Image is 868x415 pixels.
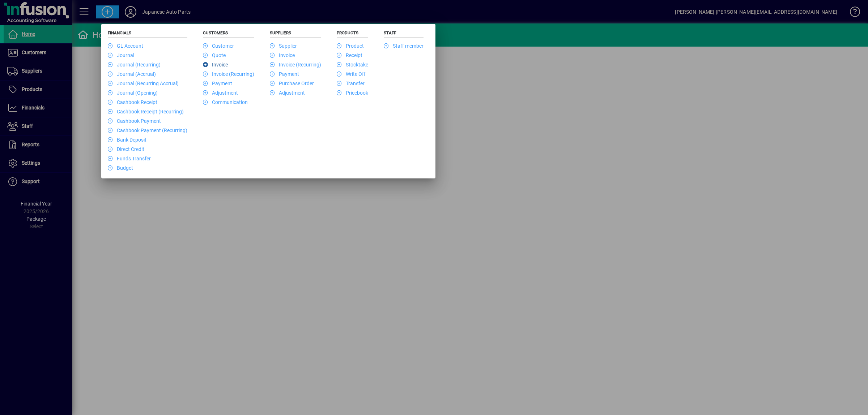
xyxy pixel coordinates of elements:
[337,30,368,38] h5: Products
[108,71,156,77] a: Journal (Accrual)
[108,156,151,161] a: Funds Transfer
[337,43,364,49] a: Product
[203,62,228,68] a: Invoice
[108,62,161,68] a: Journal (Recurring)
[203,81,232,86] a: Payment
[108,118,161,124] a: Cashbook Payment
[108,165,133,171] a: Budget
[270,62,321,68] a: Invoice (Recurring)
[337,62,368,68] a: Stocktake
[108,81,179,86] a: Journal (Recurring Accrual)
[108,52,134,58] a: Journal
[203,43,234,49] a: Customer
[270,81,314,86] a: Purchase Order
[270,30,321,38] h5: Suppliers
[270,52,295,58] a: Invoice
[203,52,226,58] a: Quote
[108,43,143,49] a: GL Account
[108,109,184,114] a: Cashbook Receipt (Recurring)
[108,127,187,133] a: Cashbook Payment (Recurring)
[108,146,144,152] a: Direct Credit
[108,30,187,38] h5: Financials
[270,71,299,77] a: Payment
[384,30,424,38] h5: Staff
[108,90,158,96] a: Journal (Opening)
[337,71,366,77] a: Write Off
[203,30,254,38] h5: Customers
[270,43,297,49] a: Supplier
[203,71,254,77] a: Invoice (Recurring)
[337,90,368,96] a: Pricebook
[384,43,424,49] a: Staff member
[337,52,362,58] a: Receipt
[203,90,238,96] a: Adjustment
[337,81,365,86] a: Transfer
[108,137,146,143] a: Bank Deposit
[108,99,157,105] a: Cashbook Receipt
[270,90,305,96] a: Adjustment
[203,99,248,105] a: Communication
